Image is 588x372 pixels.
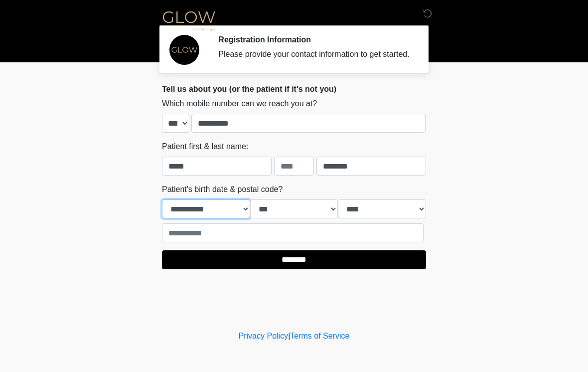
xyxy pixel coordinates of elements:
img: Glow Medical Spa Logo [152,7,226,33]
a: | [288,332,290,340]
label: Patient first & last name: [162,141,248,153]
img: Agent Avatar [169,35,199,65]
label: Which mobile number can we reach you at? [162,98,317,110]
h2: Tell us about you (or the patient if it's not you) [162,84,426,94]
a: Privacy Policy [239,332,289,340]
div: Please provide your contact information to get started. [218,48,411,60]
a: Terms of Service [290,332,349,340]
label: Patient's birth date & postal code? [162,184,283,195]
